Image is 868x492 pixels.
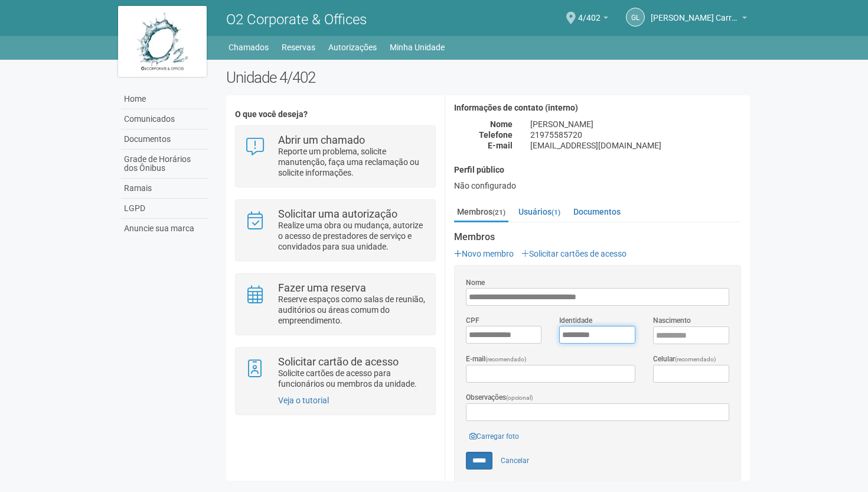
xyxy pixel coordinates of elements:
a: Minha Unidade [390,39,445,56]
a: Documentos [570,203,624,221]
a: [PERSON_NAME] Carreira dos Reis [651,15,747,24]
strong: Fazer uma reserva [278,281,366,294]
label: CPF [466,315,479,326]
h4: Informações de contato (interno) [454,103,741,112]
a: Membros(21) [454,203,508,222]
strong: Membros [454,232,741,242]
span: (recomendado) [675,356,716,362]
a: Reservas [282,39,315,56]
a: Grade de Horários dos Ônibus [121,150,208,179]
small: (1) [552,208,560,216]
a: GL [626,8,645,27]
span: Gabriel Lemos Carreira dos Reis [651,2,739,22]
a: Carregar foto [466,430,523,443]
span: 4/402 [578,2,601,22]
a: Documentos [121,130,208,150]
span: (recomendado) [485,356,527,362]
span: O2 Corporate & Offices [226,11,367,28]
h4: Perfil público [454,166,741,174]
strong: Solicitar cartão de acesso [278,355,399,368]
label: Nome [466,277,485,288]
strong: Telefone [479,130,513,140]
div: Não configurado [454,180,741,191]
a: Novo membro [454,249,514,258]
a: Solicitar uma autorização Realize uma obra ou mudança, autorize o acesso de prestadores de serviç... [244,209,426,252]
a: Abrir um chamado Reporte um problema, solicite manutenção, faça uma reclamação ou solicite inform... [244,135,426,178]
a: Cancelar [494,452,536,470]
strong: Abrir um chamado [278,134,365,146]
div: [PERSON_NAME] [521,119,750,130]
label: Observações [466,392,533,403]
a: Ramais [121,179,208,199]
a: Autorizações [328,39,377,56]
label: E-mail [466,354,527,365]
span: (opcional) [506,394,533,401]
strong: Solicitar uma autorização [278,208,397,220]
a: LGPD [121,199,208,219]
a: Home [121,89,208,109]
strong: E-mail [488,141,513,150]
a: Comunicados [121,109,208,130]
a: 4/402 [578,15,608,24]
a: Solicitar cartão de acesso Solicite cartões de acesso para funcionários ou membros da unidade. [244,357,426,389]
div: [EMAIL_ADDRESS][DOMAIN_NAME] [521,140,750,151]
p: Solicite cartões de acesso para funcionários ou membros da unidade. [278,368,426,389]
a: Solicitar cartões de acesso [521,249,626,258]
h4: O que você deseja? [235,110,435,119]
img: logo.jpg [118,6,207,77]
div: 21975585720 [521,130,750,140]
p: Reporte um problema, solicite manutenção, faça uma reclamação ou solicite informações. [278,146,426,178]
p: Realize uma obra ou mudança, autorize o acesso de prestadores de serviço e convidados para sua un... [278,220,426,252]
a: Veja o tutorial [278,396,329,405]
p: Reserve espaços como salas de reunião, auditórios ou áreas comum do empreendimento. [278,294,426,326]
h2: Unidade 4/402 [226,69,750,86]
a: Chamados [229,39,269,56]
a: Anuncie sua marca [121,219,208,238]
label: Celular [653,354,716,365]
strong: Nome [490,119,513,129]
a: Fazer uma reserva Reserve espaços como salas de reunião, auditórios ou áreas comum do empreendime... [244,283,426,326]
a: Usuários(1) [515,203,563,221]
label: Identidade [559,315,592,326]
label: Nascimento [653,315,691,326]
small: (21) [492,208,505,216]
